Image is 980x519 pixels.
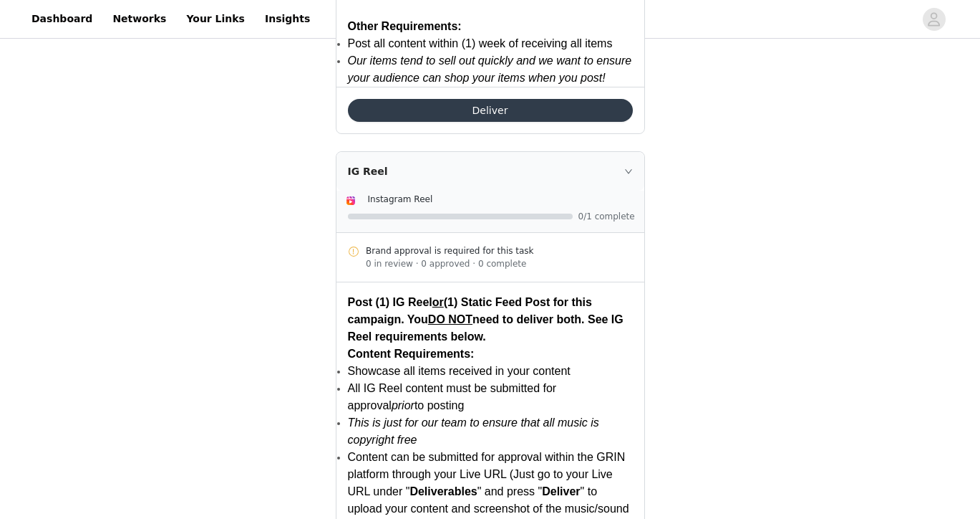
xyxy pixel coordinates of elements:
i: icon: right [624,167,633,176]
em: This is just for our team to ensure that all music is copyright free [348,416,599,446]
span: Instagram Reel [368,194,433,204]
strong: Deliverables [409,485,477,497]
em: prior [392,399,414,411]
button: Deliver [348,99,633,122]
span: DO NOT [428,313,472,325]
div: 0 in review · 0 approved · 0 complete [366,257,633,270]
a: Dashboard [23,3,101,35]
span: Showcase all items received in your content [348,365,571,377]
div: icon: rightIG Reel [336,152,644,191]
span: Post all content within (1) week of receiving all items [348,37,613,49]
span: or [432,296,444,308]
a: Your Links [178,3,253,35]
div: avatar [927,8,941,31]
span: All IG Reel content must be submitted for approval to posting [348,382,557,411]
div: Brand approval is required for this task [366,244,633,257]
a: Networks [104,3,175,35]
strong: Content Requirements: [348,348,475,360]
strong: Other Requirements: [348,20,462,32]
strong: Deliver [542,485,580,497]
a: Insights [256,3,319,35]
strong: Post (1) IG Reel (1) Static Feed Post for this campaign. You need to deliver both. See IG Reel re... [348,296,624,343]
span: 0/1 complete [578,212,636,221]
em: Our items tend to sell out quickly and we want to ensure your audience can shop your items when y... [348,54,632,84]
img: Instagram Reels Icon [345,195,356,206]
